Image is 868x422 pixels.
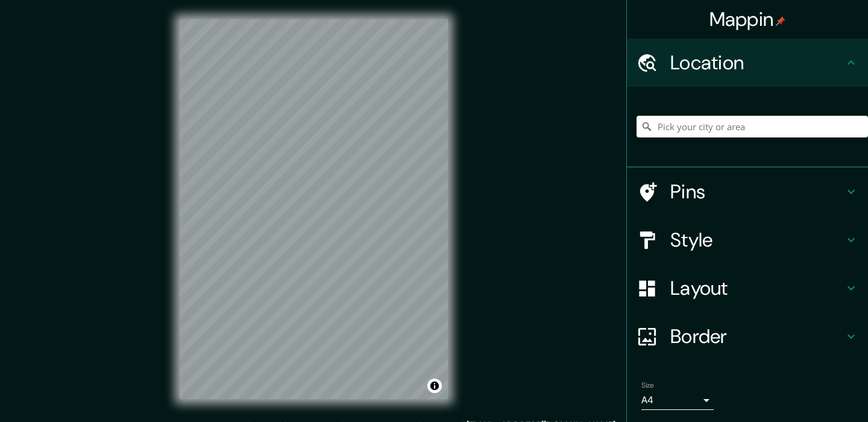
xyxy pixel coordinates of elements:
[776,16,785,26] img: pin-icon.png
[627,39,868,87] div: Location
[641,391,714,410] div: A4
[670,180,844,204] h4: Pins
[427,379,442,393] button: Toggle attribution
[627,216,868,264] div: Style
[637,116,868,137] input: Pick your city or area
[670,51,844,75] h4: Location
[180,19,448,399] canvas: Map
[670,276,844,300] h4: Layout
[709,7,786,31] h4: Mappin
[641,380,654,391] label: Size
[670,324,844,348] h4: Border
[627,168,868,216] div: Pins
[670,228,844,252] h4: Style
[627,264,868,312] div: Layout
[627,312,868,361] div: Border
